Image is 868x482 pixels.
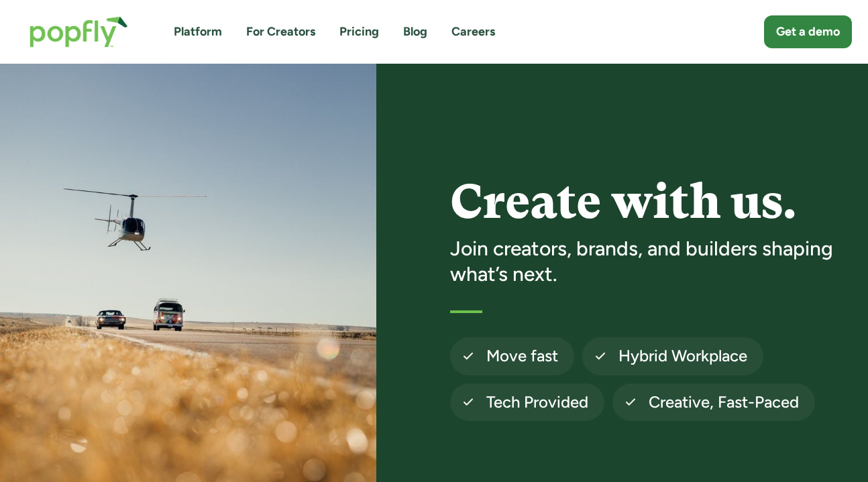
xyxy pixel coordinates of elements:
[174,23,222,40] a: Platform
[246,23,315,40] a: For Creators
[618,345,747,367] h4: Hybrid Workplace
[649,391,799,413] h4: Creative, Fast-Paced
[16,3,142,61] a: home
[486,345,558,367] h4: Move fast
[764,15,852,48] a: Get a demo
[450,236,852,286] h3: Join creators, brands, and builders shaping what’s next.
[486,391,588,413] h4: Tech Provided
[451,23,495,40] a: Careers
[339,23,379,40] a: Pricing
[450,176,852,228] h1: Create with us.
[776,23,840,40] div: Get a demo
[403,23,427,40] a: Blog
